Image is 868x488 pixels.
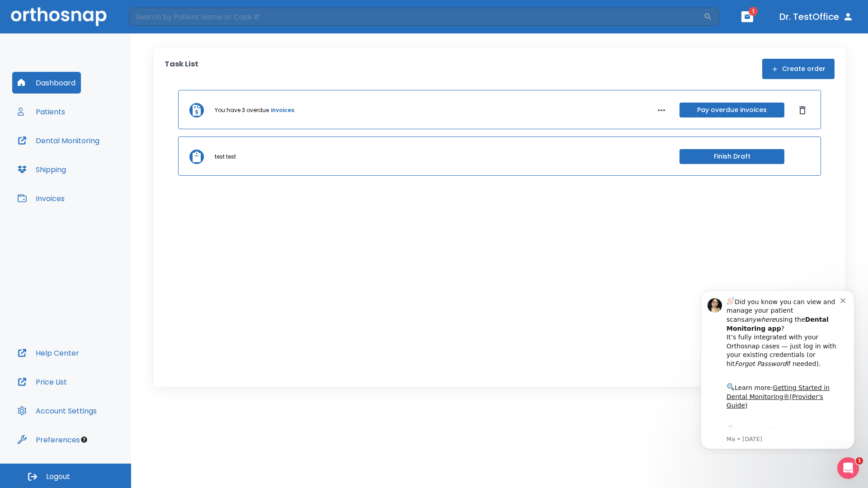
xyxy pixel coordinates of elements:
[679,103,784,117] button: Pay overdue invoices
[153,14,160,21] button: Dismiss notification
[39,144,120,160] a: App Store
[12,130,105,151] button: Dental Monitoring
[46,472,70,482] span: Logout
[12,371,72,393] button: Price List
[776,9,857,25] button: Dr. TestOffice
[12,72,81,94] button: Dashboard
[39,142,153,188] div: Download the app: | ​ Let us know if you need help getting started!
[165,59,198,79] p: Task List
[856,457,863,465] span: 1
[762,59,835,79] button: Create order
[215,106,269,114] p: You have 3 overdue
[749,7,758,16] span: 1
[12,188,70,209] button: Invoices
[12,429,85,450] button: Preferences
[39,153,153,161] p: Message from Ma, sent 4w ago
[837,457,859,479] iframe: Intercom live chat
[80,436,88,444] div: Tooltip anchor
[215,153,236,161] p: test test
[11,7,107,26] img: Orthosnap
[12,400,102,422] button: Account Settings
[271,106,294,114] a: invoices
[129,8,703,26] input: Search by Patient Name or Case #
[687,282,868,455] iframe: Intercom notifications message
[12,342,85,364] button: Help Center
[12,101,71,122] button: Patients
[795,103,810,117] button: Dismiss
[12,159,71,180] button: Shipping
[679,149,784,164] button: Finish Draft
